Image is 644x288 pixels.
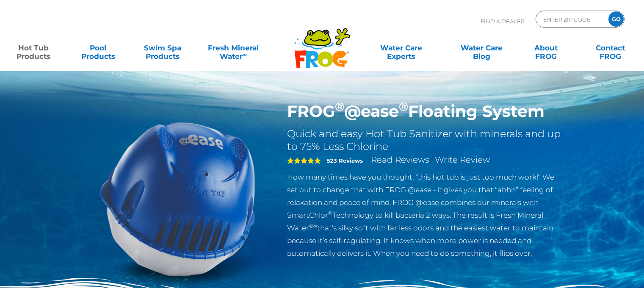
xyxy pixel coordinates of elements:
[73,39,123,56] a: PoolProducts
[335,99,344,114] sup: ®
[138,39,188,56] a: Swim SpaProducts
[431,156,433,164] span: |
[328,210,332,216] sup: ®
[586,39,636,56] a: ContactFROG
[287,157,321,164] span: 5
[608,11,624,27] input: GO
[309,223,317,229] sup: ®∞
[360,39,442,56] a: Water CareExperts
[243,51,246,58] sup: ∞
[8,39,58,56] a: Hot TubProducts
[287,102,564,121] h1: FROG @ease Floating System
[371,155,429,165] a: Read Reviews
[327,157,363,164] strong: 523 Reviews
[521,39,571,56] a: AboutFROG
[435,155,490,165] a: Write Review
[399,99,408,114] sup: ®
[287,127,564,153] h2: Quick and easy Hot Tub Sanitizer with minerals and up to 75% Less Chlorine
[456,39,506,56] a: Water CareBlog
[202,39,265,56] a: Fresh MineralWater∞
[481,11,525,32] p: Find A Dealer
[290,17,355,69] img: Frog Products Logo
[287,171,564,260] p: How many times have you thought, “this hot tub is just too much work!” We set out to change that ...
